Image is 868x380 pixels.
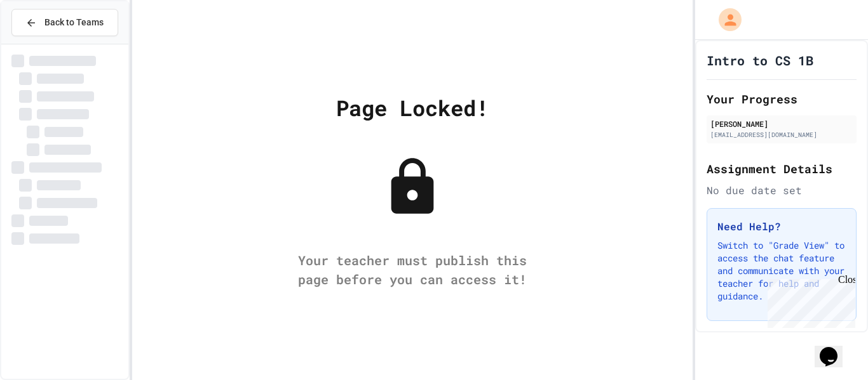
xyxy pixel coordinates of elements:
iframe: chat widget [815,329,855,367]
h2: Assignment Details [707,160,857,178]
div: [PERSON_NAME] [710,118,853,129]
h2: Your Progress [707,90,857,108]
div: Your teacher must publish this page before you can access it! [285,251,539,289]
button: Back to Teams [11,9,118,36]
div: [EMAIL_ADDRESS][DOMAIN_NAME] [710,130,853,140]
div: No due date set [707,183,857,198]
div: Chat with us now!Close [5,5,88,81]
h3: Need Help? [717,219,846,234]
p: Switch to "Grade View" to access the chat feature and communicate with your teacher for help and ... [717,239,846,303]
div: Page Locked! [336,91,489,124]
iframe: chat widget [763,274,855,328]
div: My Account [705,5,745,34]
span: Back to Teams [44,16,104,29]
h1: Intro to CS 1B [707,51,813,69]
